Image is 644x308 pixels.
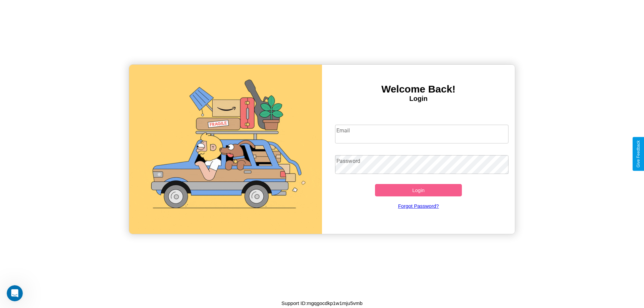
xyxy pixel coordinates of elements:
h3: Welcome Back! [322,83,515,95]
a: Forgot Password? [332,196,505,215]
div: Give Feedback [636,140,641,168]
img: gif [129,65,322,234]
h4: Login [322,95,515,103]
p: Support ID: mgqgocdkp1w1mju5vmb [281,299,363,308]
button: Login [375,184,462,196]
iframe: Intercom live chat [7,285,23,301]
